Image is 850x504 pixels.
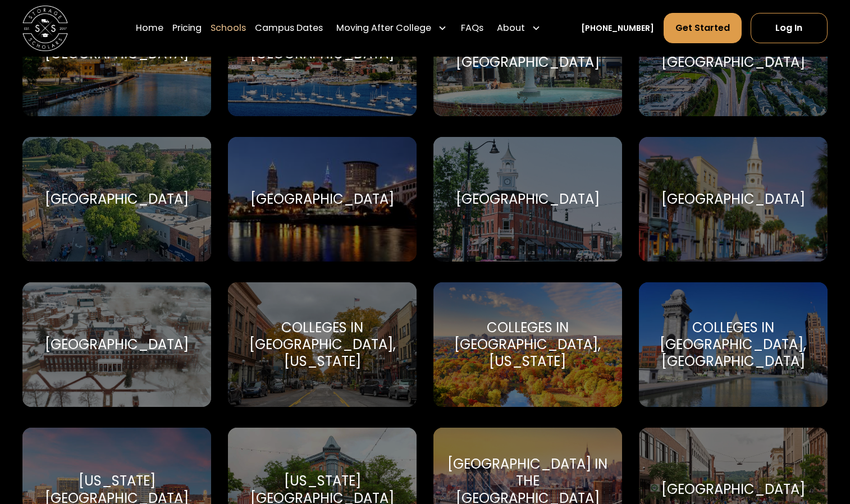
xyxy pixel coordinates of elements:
a: Go to selected school [433,137,622,261]
a: [PHONE_NUMBER] [581,22,654,34]
div: [GEOGRAPHIC_DATA] [250,191,394,208]
div: [GEOGRAPHIC_DATA] [456,191,600,208]
a: Go to selected school [639,282,828,406]
img: Storage Scholars main logo [22,6,68,51]
div: [GEOGRAPHIC_DATA] [45,336,189,353]
div: Colleges in [GEOGRAPHIC_DATA], [US_STATE] [447,319,608,370]
a: Go to selected school [433,282,622,406]
a: home [22,6,68,51]
div: [GEOGRAPHIC_DATA] [661,481,805,498]
div: [GEOGRAPHIC_DATA] [45,191,189,208]
div: Moving After College [336,21,431,35]
a: Schools [211,12,246,44]
a: Go to selected school [228,137,417,261]
div: [GEOGRAPHIC_DATA] [45,45,189,62]
a: Go to selected school [639,137,828,261]
div: [PERSON_NAME][GEOGRAPHIC_DATA] [447,37,608,71]
div: [GEOGRAPHIC_DATA] [250,45,394,62]
a: Go to selected school [228,282,417,406]
a: Go to selected school [22,282,211,406]
div: About [497,21,525,35]
a: Home [136,12,163,44]
div: [GEOGRAPHIC_DATA] [661,191,805,208]
div: Moving After College [332,12,451,44]
div: Colleges in [GEOGRAPHIC_DATA], [GEOGRAPHIC_DATA] [652,319,814,370]
a: FAQs [461,12,483,44]
a: Campus Dates [255,12,323,44]
a: Go to selected school [22,137,211,261]
a: Log In [751,13,828,43]
div: [PERSON_NAME][GEOGRAPHIC_DATA] [652,37,814,71]
div: About [492,12,545,44]
a: Get Started [664,13,742,43]
div: Colleges in [GEOGRAPHIC_DATA], [US_STATE] [241,319,403,370]
a: Pricing [172,12,202,44]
